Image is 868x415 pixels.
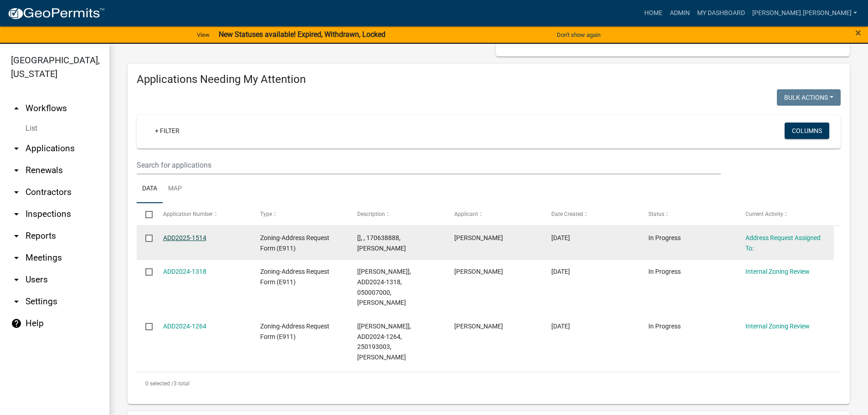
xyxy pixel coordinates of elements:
[745,323,810,330] a: Internal Zoning Review
[137,174,163,204] a: Data
[446,203,543,225] datatable-header-cell: Applicant
[11,187,22,198] i: arrow_drop_down
[454,323,503,330] span: Daniel Eugene Haider
[785,123,829,139] button: Columns
[11,165,22,176] i: arrow_drop_down
[648,234,681,241] span: In Progress
[357,323,411,361] span: [Nicole Bradbury], ADD2024-1264, 250193003, DANIEL HAIDER
[11,252,22,263] i: arrow_drop_down
[154,203,251,225] datatable-header-cell: Application Number
[11,103,22,114] i: arrow_drop_up
[648,268,681,275] span: In Progress
[11,318,22,329] i: help
[543,203,640,225] datatable-header-cell: Date Created
[454,268,503,275] span: Darrell Hart
[357,234,406,252] span: [], , 170638888, SHAWN MCPHERSON
[553,27,604,42] button: Don't show again
[745,234,821,252] a: Address Request Assigned To:
[163,211,213,217] span: Application Number
[855,27,861,38] button: Close
[260,268,329,286] span: Zoning-Address Request Form (E911)
[551,268,570,275] span: 09/10/2024
[163,268,206,275] a: ADD2024-1318
[745,268,810,275] a: Internal Zoning Review
[137,203,154,225] datatable-header-cell: Select
[163,234,206,241] a: ADD2025-1514
[251,203,348,225] datatable-header-cell: Type
[641,5,666,22] a: Home
[777,89,841,106] button: Bulk Actions
[551,323,570,330] span: 05/30/2024
[357,268,411,306] span: [Nicole Bradbury], ADD2024-1318, 050007000, DARRELL HART
[357,211,385,217] span: Description
[737,203,834,225] datatable-header-cell: Current Activity
[648,211,664,217] span: Status
[11,143,22,154] i: arrow_drop_down
[11,209,22,220] i: arrow_drop_down
[260,323,329,340] span: Zoning-Address Request Form (E911)
[137,372,841,395] div: 3 total
[855,26,861,39] span: ×
[219,30,385,39] strong: New Statuses available! Expired, Withdrawn, Locked
[454,234,503,241] span: Ashley McPherson
[648,323,681,330] span: In Progress
[260,234,329,252] span: Zoning-Address Request Form (E911)
[349,203,446,225] datatable-header-cell: Description
[454,211,478,217] span: Applicant
[260,211,272,217] span: Type
[163,323,206,330] a: ADD2024-1264
[137,73,841,86] h4: Applications Needing My Attention
[749,5,861,22] a: [PERSON_NAME].[PERSON_NAME]
[640,203,737,225] datatable-header-cell: Status
[551,211,583,217] span: Date Created
[148,123,187,139] a: + Filter
[137,156,721,174] input: Search for applications
[145,380,174,387] span: 0 selected /
[745,211,783,217] span: Current Activity
[11,296,22,307] i: arrow_drop_down
[163,174,187,204] a: Map
[11,231,22,241] i: arrow_drop_down
[693,5,749,22] a: My Dashboard
[666,5,693,22] a: Admin
[193,27,213,42] a: View
[551,234,570,241] span: 08/22/2025
[11,274,22,285] i: arrow_drop_down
